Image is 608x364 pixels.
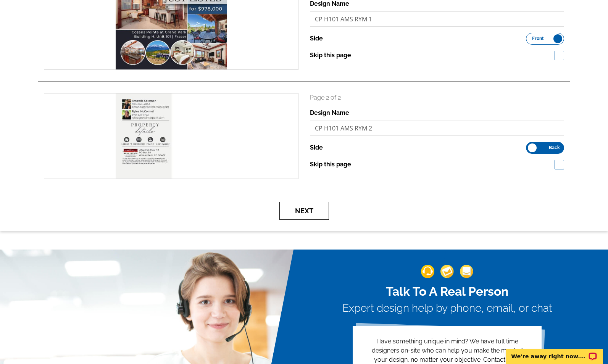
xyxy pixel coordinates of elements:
[501,340,608,364] iframe: LiveChat chat widget
[342,302,552,315] h3: Expert design help by phone, email, or chat
[310,160,351,169] label: Skip this page
[310,108,349,118] label: Design Name
[310,51,351,60] label: Skip this page
[279,202,329,220] button: Next
[310,93,564,102] p: Page 2 of 2
[310,143,323,152] label: Side
[310,121,564,136] input: File Name
[310,34,323,43] label: Side
[440,265,454,278] img: support-img-2.png
[532,37,544,40] span: Front
[310,11,564,27] input: File Name
[460,265,473,278] img: support-img-3_1.png
[421,265,434,278] img: support-img-1.png
[342,284,552,299] h2: Talk To A Real Person
[549,146,560,150] span: Back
